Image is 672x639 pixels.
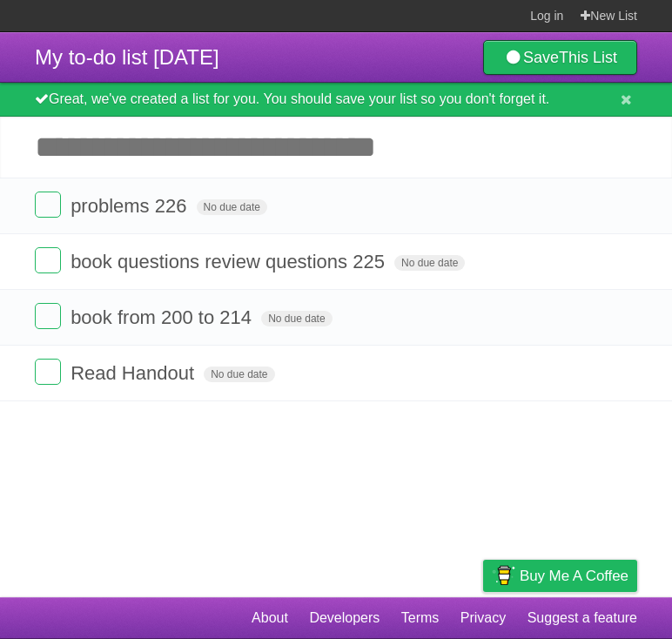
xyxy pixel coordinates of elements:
[71,306,256,328] span: book from 200 to 214
[394,255,465,271] span: No due date
[261,311,332,326] span: No due date
[252,602,288,635] a: About
[483,560,637,592] a: Buy me a coffee
[309,602,380,635] a: Developers
[35,247,61,273] label: Done
[528,602,637,635] a: Suggest a feature
[35,192,61,218] label: Done
[35,45,219,69] span: My to-do list [DATE]
[520,561,628,591] span: Buy me a coffee
[559,49,617,66] b: This List
[35,359,61,385] label: Done
[460,602,506,635] a: Privacy
[71,362,198,384] span: Read Handout
[483,40,637,75] a: SaveThis List
[197,199,267,215] span: No due date
[492,561,515,590] img: Buy me a coffee
[71,195,191,217] span: problems 226
[401,602,440,635] a: Terms
[71,251,389,272] span: book questions review questions 225
[35,303,61,329] label: Done
[204,367,274,382] span: No due date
